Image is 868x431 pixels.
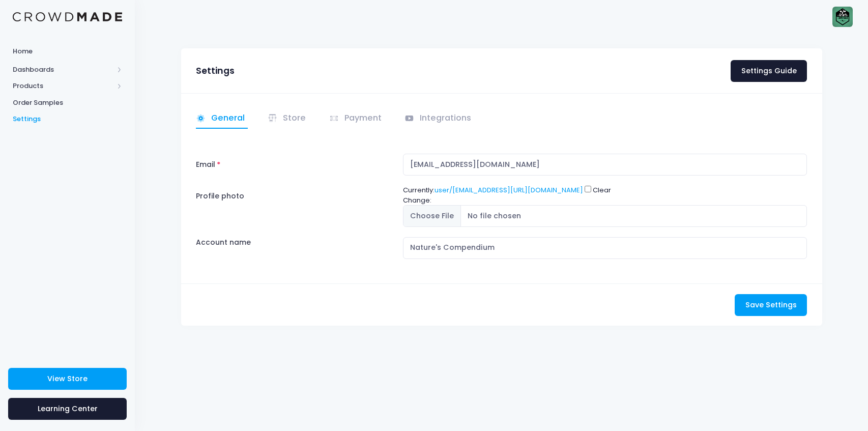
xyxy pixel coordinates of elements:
[8,368,127,390] a: View Store
[435,185,583,195] a: user/[EMAIL_ADDRESS][URL][DOMAIN_NAME]
[404,109,475,129] a: Integrations
[13,65,113,75] span: Dashboards
[47,373,88,384] span: View Store
[191,154,398,176] label: Email
[268,109,309,129] a: Store
[13,81,113,91] span: Products
[735,294,807,316] button: Save Settings
[8,398,127,420] a: Learning Center
[13,12,122,22] img: Logo
[329,109,385,129] a: Payment
[731,60,807,82] a: Settings Guide
[196,237,251,248] label: Account name
[13,114,122,124] span: Settings
[593,185,611,195] label: Clear
[398,185,812,227] div: Currently: Change:
[745,300,797,310] span: Save Settings
[13,46,122,56] span: Home
[832,7,853,27] img: User
[191,185,398,227] label: Profile photo
[196,66,235,76] h3: Settings
[13,98,122,108] span: Order Samples
[196,109,248,129] a: General
[38,404,98,414] span: Learning Center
